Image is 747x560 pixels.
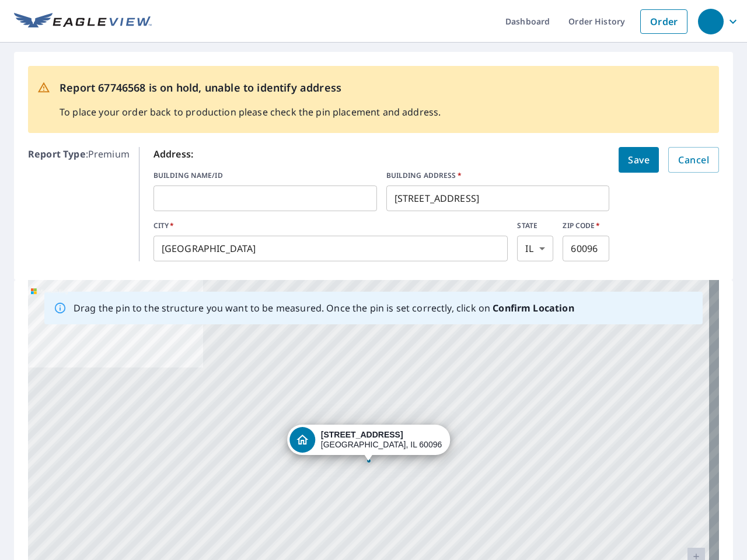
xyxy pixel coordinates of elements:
button: Cancel [668,147,719,173]
div: [GEOGRAPHIC_DATA], IL 60096 [321,430,442,450]
button: Save [619,147,659,173]
label: BUILDING NAME/ID [153,170,377,181]
span: Cancel [678,152,709,168]
p: Report 67746568 is on hold, unable to identify address [60,80,441,96]
label: CITY [153,220,508,231]
p: : Premium [28,147,130,261]
b: Report Type [28,148,86,160]
label: STATE [517,220,553,231]
span: Save [628,152,650,168]
em: IL [525,243,533,254]
strong: [STREET_ADDRESS] [321,430,403,439]
p: Drag the pin to the structure you want to be measured. Once the pin is set correctly, click on [74,301,574,315]
p: To place your order back to production please check the pin placement and address. [60,105,441,119]
div: Dropped pin, building 1, Residential property, 43366 N Willow Hollow Ln Winthrop Harbor, IL 60096 [287,425,450,461]
p: Address: [153,147,610,161]
img: EV Logo [14,13,152,30]
label: BUILDING ADDRESS [386,170,610,181]
a: Order [640,9,687,34]
b: Confirm Location [493,302,574,314]
label: ZIP CODE [563,220,609,231]
div: IL [517,236,553,261]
